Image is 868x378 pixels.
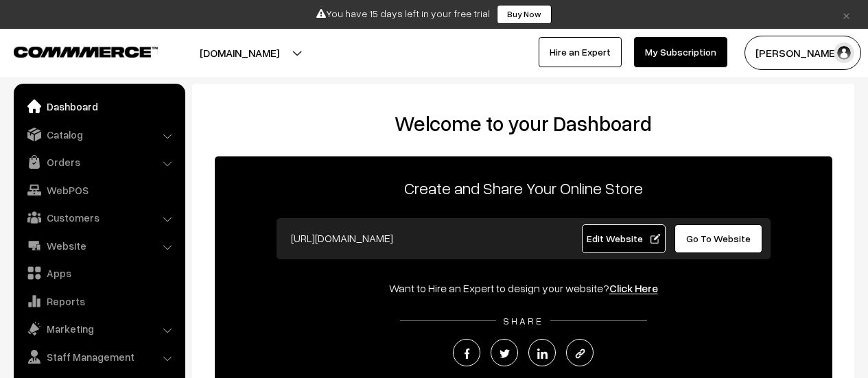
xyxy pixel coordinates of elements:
[17,150,180,174] a: Orders
[215,280,832,296] div: Want to Hire an Expert to design your website?
[17,233,180,258] a: Website
[609,281,658,295] a: Click Here
[497,5,552,24] a: Buy Now
[17,122,180,147] a: Catalog
[17,94,180,119] a: Dashboard
[14,43,134,59] a: COMMMERCE
[587,233,660,244] span: Edit Website
[686,233,751,244] span: Go To Website
[206,111,841,136] h2: Welcome to your Dashboard
[582,224,666,253] a: Edit Website
[834,43,854,63] img: user
[744,36,861,70] button: [PERSON_NAME]
[17,261,180,285] a: Apps
[17,344,180,369] a: Staff Management
[152,36,327,70] button: [DOMAIN_NAME]
[14,47,158,57] img: COMMMERCE
[215,176,832,200] p: Create and Share Your Online Store
[539,37,622,67] a: Hire an Expert
[17,289,180,314] a: Reports
[17,205,180,230] a: Customers
[5,5,863,24] div: You have 15 days left in your free trial
[17,178,180,202] a: WebPOS
[837,6,856,23] a: ×
[675,224,763,253] a: Go To Website
[634,37,727,67] a: My Subscription
[496,315,550,327] span: SHARE
[17,316,180,341] a: Marketing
